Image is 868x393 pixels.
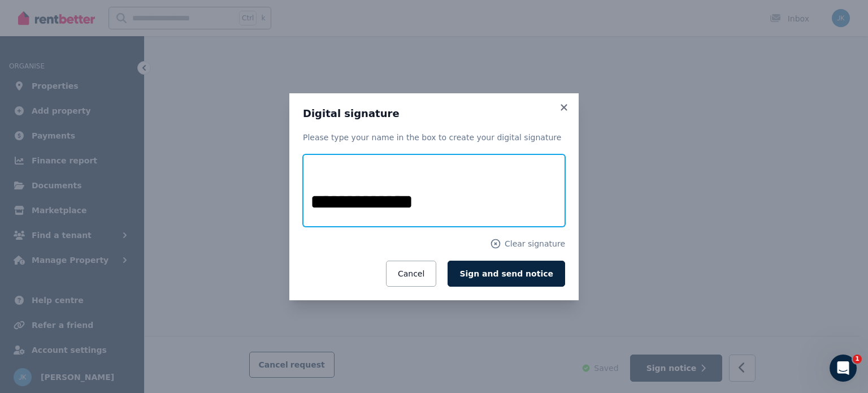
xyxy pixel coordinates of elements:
iframe: Intercom live chat [830,355,857,382]
h3: Digital signature [303,107,565,120]
button: Sign and send notice [448,261,565,287]
span: Sign and send notice [459,269,553,278]
span: 1 [853,355,862,364]
span: Clear signature [505,238,565,249]
button: Cancel [386,261,436,287]
p: Please type your name in the box to create your digital signature [303,132,565,143]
